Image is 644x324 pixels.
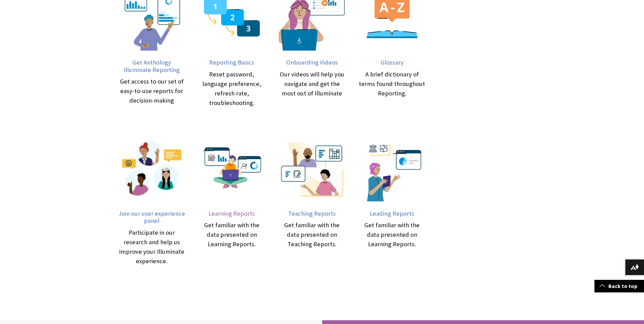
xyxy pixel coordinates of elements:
[118,210,185,225] span: Join our user experience panel
[279,135,345,201] img: Two instructors teaching a class.
[199,135,265,201] img: A student in her computer and dashboard illustrations around her.
[279,135,345,266] a: Two instructors teaching a class. Teaching Reports Get familiar with the data presented on Teachi...
[124,58,180,74] span: Get Anthology Illuminate Reporting
[381,58,404,66] span: Glossary
[199,70,265,108] div: Reset password, language preference, refresh rate, troubleshooting.
[199,135,265,266] a: A student in her computer and dashboard illustrations around her. Learning Reports Get familiar w...
[279,70,345,98] div: Our videos will help you navigate and get the most out of Illuminate
[594,280,644,292] a: Back to top
[199,220,265,249] div: Get familiar with the data presented on Learning Reports.
[118,135,185,266] a: Three people in dialogue Join our user experience panel Participate in our research and help us i...
[370,210,414,217] span: Leading Reports
[286,58,338,66] span: Onboarding Videos
[118,228,185,266] div: Participate in our research and help us improve your Illuminate experience.
[359,220,425,249] div: Get familiar with the data presented on Learning Reports.
[209,58,254,66] span: Reporting Basics
[118,135,185,201] img: Three people in dialogue
[279,220,345,249] div: Get familiar with the data presented on Teaching Reports.
[208,210,255,217] span: Learning Reports
[118,77,185,105] div: Get access to our set of easy-to-use reports for decision-making
[359,70,425,98] div: A brief dictionary of terms found throughout Reporting.
[288,210,336,217] span: Teaching Reports
[359,135,425,266] a: An institutional leader presenting data-driven results. Leading Reports Get familiar with the dat...
[359,135,425,201] img: An institutional leader presenting data-driven results.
